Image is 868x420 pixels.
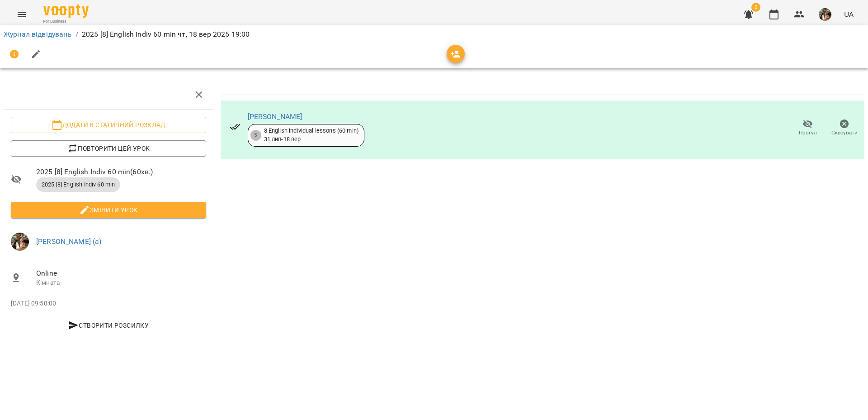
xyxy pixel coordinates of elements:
span: Повторити цей урок [18,143,199,154]
span: Змінити урок [18,205,199,215]
p: 2025 [8] English Indiv 60 min чт, 18 вер 2025 19:00 [82,29,250,40]
span: UA [844,10,854,19]
button: Створити розсилку [11,317,206,334]
p: [DATE] 09:50:00 [11,299,206,308]
span: Прогул [799,129,817,137]
img: Voopty Logo [43,5,89,18]
span: Скасувати [831,129,858,137]
button: Додати в статичний розклад [11,117,206,133]
button: UA [840,6,857,23]
img: bab909270f41ff6b6355ba0ec2268f93.jpg [11,233,29,251]
img: bab909270f41ff6b6355ba0ec2268f93.jpg [819,8,831,21]
span: Створити розсилку [14,320,203,331]
button: Menu [11,4,33,25]
button: Скасувати [826,115,863,141]
span: 2025 [8] English Indiv 60 min ( 60 хв. ) [36,167,206,177]
div: 5 [250,130,261,141]
li: / [75,29,78,40]
a: Журнал відвідувань [4,30,72,38]
a: [PERSON_NAME] [248,112,302,121]
p: Кімната [36,278,206,287]
span: 2025 [8] English Indiv 60 min [36,181,120,189]
div: 8 English individual lessons (60 min) 31 лип - 18 вер [264,127,359,143]
nav: breadcrumb [4,29,864,40]
span: Додати в статичний розклад [18,119,199,130]
button: Змінити урок [11,202,206,218]
span: Online [36,268,206,279]
span: 2 [751,3,760,12]
button: Повторити цей урок [11,140,206,157]
span: For Business [43,19,89,24]
button: Прогул [789,115,826,141]
a: [PERSON_NAME] (а) [36,237,102,246]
